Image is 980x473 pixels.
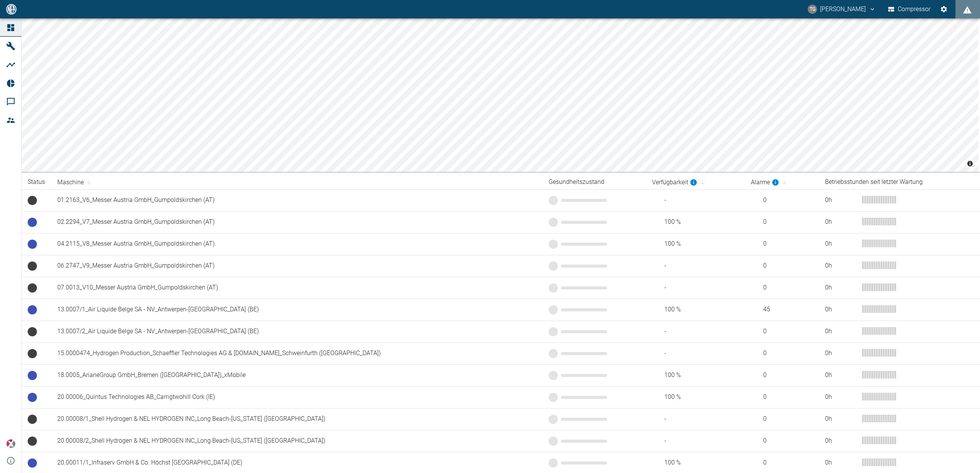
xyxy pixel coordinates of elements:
div: berechnet für die letzten 7 Tage [751,178,779,187]
span: 0 [751,196,813,205]
td: 13.0007/2_Air Liquide Belge SA - NV_Antwerpen-[GEOGRAPHIC_DATA] (BE) [51,321,542,342]
span: 100 % [652,305,739,314]
td: 04.2115_V8_Messer Austria GmbH_Gumpoldskirchen (AT) [51,233,542,255]
span: 0 [751,393,813,402]
span: - [652,196,739,205]
span: - [652,327,739,336]
span: Keine Daten [28,261,37,271]
span: 100 % [652,218,739,227]
div: 0 h [825,437,856,445]
div: 0 h [825,349,856,358]
div: 0 h [825,305,856,314]
button: thomas.gregoir@neuman-esser.com [807,2,877,16]
span: 0 [751,218,813,227]
td: 13.0007/1_Air Liquide Belge SA - NV_Antwerpen-[GEOGRAPHIC_DATA] (BE) [51,299,542,321]
span: Betriebsbereit [28,458,37,468]
span: - [652,415,739,423]
span: 0 [751,371,813,380]
span: Keine Daten [28,196,37,205]
button: Compressor [887,2,932,16]
td: 07.0013_V10_Messer Austria GmbH_Gumpoldskirchen (AT) [51,277,542,299]
span: Keine Daten [28,415,37,424]
button: Einstellungen [937,2,951,16]
div: 0 h [825,371,856,380]
span: 0 [751,327,813,336]
th: Status [22,175,51,189]
td: 20.00008/1_Shell Hydrogen & NEL HYDROGEN INC_Long Beach-[US_STATE] ([GEOGRAPHIC_DATA]) [51,408,542,430]
span: Keine Daten [28,327,37,336]
div: 0 h [825,415,856,423]
span: 0 [751,415,813,423]
span: Betriebsbereit [28,218,37,227]
div: TG [808,5,817,14]
span: 0 [751,261,813,270]
span: - [652,261,739,270]
span: Maschine [57,178,94,187]
td: 15.0000474_Hydrogen Production_Schaeffler Technologies AG & [DOMAIN_NAME]_Schweinfurth ([GEOGRAPH... [51,342,542,364]
span: Betriebsbereit [28,305,37,314]
span: 100 % [652,240,739,248]
span: Keine Daten [28,349,37,358]
td: 02.2294_V7_Messer Austria GmbH_Gumpoldskirchen (AT) [51,211,542,233]
span: 0 [751,437,813,445]
span: Betriebsbereit [28,371,37,380]
span: 0 [751,240,813,248]
div: 0 h [825,283,856,292]
span: 0 [751,458,813,467]
span: 100 % [652,371,739,380]
div: 0 h [825,261,856,270]
td: 18.0005_ArianeGroup GmbH_Bremen ([GEOGRAPHIC_DATA])_xMobile [51,364,542,386]
span: 100 % [652,393,739,402]
td: 01.2163_V6_Messer Austria GmbH_Gumpoldskirchen (AT) [51,189,542,211]
span: 45 [751,305,813,314]
td: 06.2747_V9_Messer Austria GmbH_Gumpoldskirchen (AT) [51,255,542,277]
span: 100 % [652,458,739,467]
td: 20.00008/2_Shell Hydrogen & NEL HYDROGEN INC_Long Beach-[US_STATE] ([GEOGRAPHIC_DATA]) [51,430,542,452]
td: 20.00006_Quintus Technologies AB_Carrigtwohill Cork (IE) [51,386,542,408]
div: 0 h [825,327,856,336]
th: Betriebsstunden seit letzter Wartung [819,175,980,189]
th: Gesundheitszustand [542,175,646,189]
div: 0 h [825,196,856,205]
span: - [652,437,739,445]
div: 0 h [825,458,856,467]
span: 0 [751,283,813,292]
canvas: Map [22,18,978,172]
span: Betriebsbereit [28,393,37,402]
div: 0 h [825,240,856,248]
span: Keine Daten [28,283,37,293]
img: logo [5,4,17,14]
div: 0 h [825,218,856,227]
span: - [652,349,739,358]
span: Keine Daten [28,437,37,446]
span: 0 [751,349,813,358]
span: Betriebsbereit [28,240,37,249]
div: 0 h [825,393,856,402]
img: Xplore Logo [6,439,15,448]
div: berechnet für die letzten 7 Tage [652,178,697,187]
span: - [652,283,739,292]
